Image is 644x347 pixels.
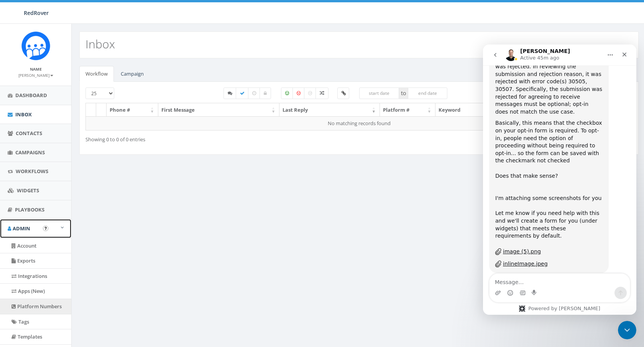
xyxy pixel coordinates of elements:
button: Upload attachment [12,245,18,251]
label: Neutral [304,88,316,99]
a: Workflow [79,66,114,82]
div: image (5).png [20,203,58,211]
span: Campaigns [15,149,45,156]
span: to [399,88,408,99]
th: Platform #: activate to sort column ascending [380,103,435,117]
input: start date [359,88,399,99]
label: Clicked [337,88,349,99]
button: Emoji picker [24,245,30,251]
div: Showing 0 to 0 of 0 entries [85,133,307,143]
a: Campaign [115,66,150,82]
small: [PERSON_NAME] [18,73,53,78]
th: Last Reply: activate to sort column ascending [279,103,380,117]
label: Mixed [315,88,329,99]
th: Keyword: activate to sort column ascending [435,103,506,117]
span: Contacts [16,130,42,137]
label: Started [223,88,237,99]
button: Start recording [49,245,55,251]
label: Positive [281,88,293,99]
textarea: Message… [7,229,147,242]
div: I'm attaching some screenshots for you [12,135,120,158]
iframe: Intercom live chat [618,321,636,339]
input: end date [408,88,448,99]
img: Rally_Corp_Icon.png [21,31,50,60]
div: Let me know if you need help with this and we'll create a form for you (under widgets) that meets... [12,165,120,195]
button: Open In-App Guide [43,226,48,231]
iframe: Intercom live chat [483,45,636,315]
span: Admin [13,225,30,232]
button: Gif picker [36,245,43,251]
span: Workflows [16,168,48,175]
label: Negative [292,88,305,99]
td: No matching records found [86,116,632,130]
button: Send a message… [131,242,144,254]
label: Expired [248,88,260,99]
span: Widgets [17,187,39,194]
div: Basically, this means that the checkbox on your opt-in form is required. To opt-in, people need t... [12,75,120,135]
small: Name [30,66,42,72]
th: Phone #: activate to sort column ascending [107,103,158,117]
span: Dashboard [15,92,47,99]
a: [PERSON_NAME] [18,71,53,78]
span: Playbooks [15,206,44,213]
label: Completed [236,88,249,99]
a: inlineImage.jpeg [12,215,120,224]
a: image (5).png [12,203,120,212]
div: inlineImage.jpeg [20,215,65,223]
th: First Message: activate to sort column ascending [158,103,279,117]
h2: Inbox [85,38,115,50]
label: Closed [260,88,271,99]
div: I see that your verification submission was rejected. In reviewing the submission and rejection r... [12,11,120,71]
span: Inbox [15,111,32,118]
span: RedRover [24,9,49,17]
